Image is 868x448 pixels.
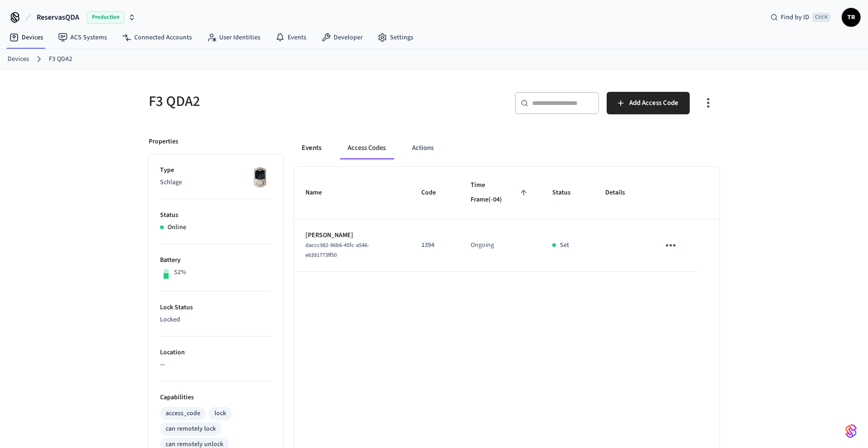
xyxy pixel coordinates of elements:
[340,137,393,159] button: Access Codes
[459,219,541,272] td: Ongoing
[305,231,399,240] p: [PERSON_NAME]
[160,255,272,265] p: Battery
[160,393,272,403] p: Capabilities
[471,178,530,208] span: Time Frame(-04)
[552,186,583,200] span: Status
[214,409,226,418] div: lock
[607,92,690,114] button: Add Access Code
[763,9,838,26] div: Find by IDCtrl K
[199,29,268,46] a: User Identities
[149,137,178,147] p: Properties
[845,424,857,439] img: SeamLogoGradient.69752ec5.svg
[87,11,124,23] span: Production
[843,9,860,26] span: TR
[160,348,272,358] p: Location
[268,29,314,46] a: Events
[174,268,186,277] p: 52%
[370,29,421,46] a: Settings
[166,409,200,418] div: access_code
[294,137,719,159] div: ant example
[314,29,370,46] a: Developer
[842,8,860,27] button: TR
[560,240,569,250] p: Set
[305,186,334,200] span: Name
[37,12,79,23] span: ReservasQDA
[168,223,186,232] p: Online
[294,167,719,272] table: sticky table
[51,29,114,46] a: ACS Systems
[149,92,428,111] h5: F3 QDA2
[629,97,678,109] span: Add Access Code
[421,186,448,200] span: Code
[404,137,441,159] button: Actions
[49,54,72,64] a: F3 QDA2
[166,424,216,434] div: can remotely lock
[421,240,448,250] p: 1394
[812,13,830,22] span: Ctrl K
[160,165,272,175] p: Type
[781,13,809,22] span: Find by ID
[305,241,369,259] span: daccc982-96b6-45fc-a546-e6391773ff50
[605,186,637,200] span: Details
[160,178,272,187] p: Schlage
[248,165,272,189] img: Schlage Sense Smart Deadbolt with Camelot Trim, Front
[2,29,51,46] a: Devices
[8,54,29,64] a: Devices
[160,210,272,220] p: Status
[160,360,272,370] p: —
[294,137,329,159] button: Events
[160,315,272,325] p: Locked
[160,303,272,313] p: Lock Status
[114,29,199,46] a: Connected Accounts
